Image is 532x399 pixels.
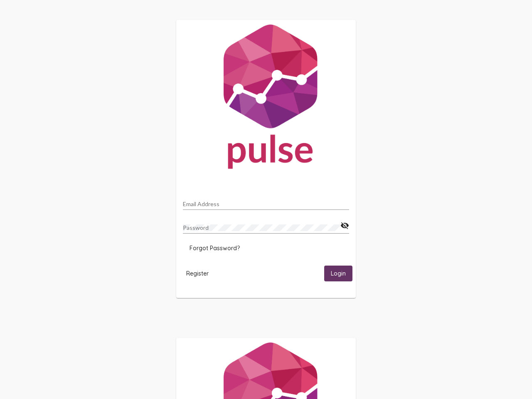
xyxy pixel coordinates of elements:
span: Login [331,270,346,278]
span: Forgot Password? [190,244,240,252]
button: Forgot Password? [183,241,246,256]
img: Pulse For Good Logo [176,20,356,177]
mat-icon: visibility_off [340,221,349,231]
button: Login [324,266,352,281]
span: Register [186,270,209,277]
button: Register [180,266,215,281]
